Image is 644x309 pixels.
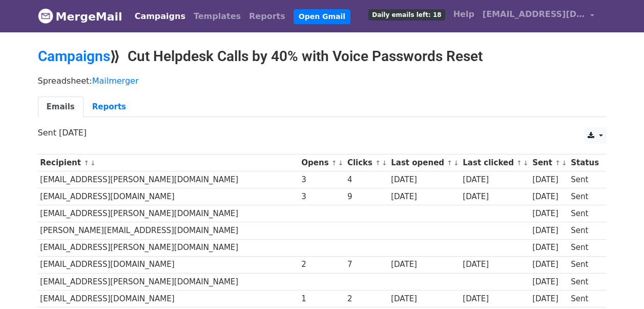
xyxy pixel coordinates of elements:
iframe: Chat Widget [593,260,644,309]
a: ↑ [447,159,452,167]
td: Sent [568,239,601,256]
div: [DATE] [463,259,527,271]
th: Recipient [38,154,299,171]
a: Reports [245,6,289,27]
div: [DATE] [532,293,566,305]
span: [EMAIL_ADDRESS][DOMAIN_NAME] [483,8,585,21]
td: Sent [568,273,601,290]
th: Last clicked [461,154,530,171]
div: [DATE] [463,191,527,203]
h2: ⟫ Cut Helpdesk Calls by 40% with Voice Passwords Reset [38,48,607,65]
div: [DATE] [532,225,566,237]
a: ↓ [453,159,459,167]
th: Sent [530,154,568,171]
td: [EMAIL_ADDRESS][DOMAIN_NAME] [38,256,299,273]
a: Daily emails left: 18 [364,4,449,25]
div: 4 [347,174,386,186]
div: [DATE] [532,191,566,203]
td: [EMAIL_ADDRESS][DOMAIN_NAME] [38,188,299,205]
th: Status [568,154,601,171]
td: [EMAIL_ADDRESS][DOMAIN_NAME] [38,290,299,307]
a: ↓ [562,159,567,167]
div: [DATE] [391,293,458,305]
div: [DATE] [532,242,566,254]
a: ↑ [375,159,381,167]
a: ↑ [516,159,522,167]
div: [DATE] [391,174,458,186]
td: Sent [568,222,601,239]
th: Clicks [345,154,388,171]
a: Campaigns [131,6,190,27]
td: [PERSON_NAME][EMAIL_ADDRESS][DOMAIN_NAME] [38,222,299,239]
div: 9 [347,191,386,203]
td: Sent [568,171,601,188]
span: Daily emails left: 18 [368,9,445,21]
a: Open Gmail [294,9,350,24]
a: MergeMail [38,6,122,27]
div: [DATE] [463,293,527,305]
div: [DATE] [532,276,566,288]
div: 3 [301,174,342,186]
div: [DATE] [391,191,458,203]
a: Templates [190,6,245,27]
th: Opens [299,154,345,171]
a: ↑ [331,159,337,167]
td: Sent [568,290,601,307]
a: ↑ [555,159,560,167]
td: [EMAIL_ADDRESS][PERSON_NAME][DOMAIN_NAME] [38,171,299,188]
img: MergeMail logo [38,8,53,24]
a: Campaigns [38,48,110,65]
div: [DATE] [391,259,458,271]
a: ↓ [338,159,344,167]
a: ↓ [90,159,96,167]
div: 3 [301,191,342,203]
a: Help [449,4,479,25]
td: [EMAIL_ADDRESS][PERSON_NAME][DOMAIN_NAME] [38,239,299,256]
td: Sent [568,188,601,205]
a: ↓ [382,159,387,167]
div: [DATE] [532,208,566,220]
div: [DATE] [532,259,566,271]
a: ↑ [84,159,89,167]
td: [EMAIL_ADDRESS][PERSON_NAME][DOMAIN_NAME] [38,273,299,290]
p: Spreadsheet: [38,75,607,86]
a: Reports [84,96,135,118]
a: ↓ [523,159,529,167]
td: [EMAIL_ADDRESS][PERSON_NAME][DOMAIN_NAME] [38,205,299,222]
a: Mailmerger [92,76,139,86]
a: [EMAIL_ADDRESS][DOMAIN_NAME] [479,4,598,28]
div: [DATE] [532,174,566,186]
div: [DATE] [463,174,527,186]
div: 1 [301,293,342,305]
p: Sent [DATE] [38,127,607,138]
td: Sent [568,205,601,222]
th: Last opened [388,154,460,171]
a: Emails [38,96,84,118]
div: 7 [347,259,386,271]
td: Sent [568,256,601,273]
div: 2 [301,259,342,271]
div: 2 [347,293,386,305]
